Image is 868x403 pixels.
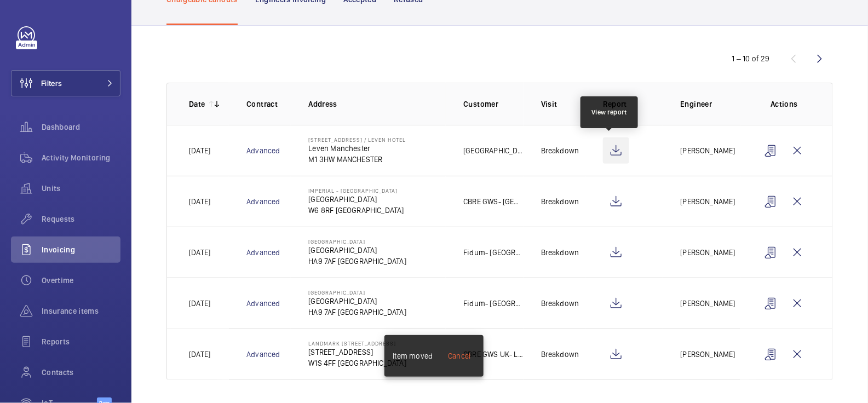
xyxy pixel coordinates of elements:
div: Cancel [448,350,470,361]
span: Invoicing [42,244,120,255]
a: Advanced [246,350,280,359]
p: [DATE] [189,349,210,360]
p: Breakdown [541,298,579,309]
p: Breakdown [541,247,579,258]
p: Imperial - [GEOGRAPHIC_DATA] [308,187,404,194]
p: Engineer [681,99,740,110]
p: [GEOGRAPHIC_DATA] [308,245,406,256]
p: [GEOGRAPHIC_DATA] [308,289,406,296]
p: [PERSON_NAME] [681,349,735,360]
a: Advanced [246,197,280,206]
div: 1 – 10 of 29 [732,53,770,64]
a: Advanced [246,299,280,308]
p: Breakdown [541,196,579,207]
span: Requests [42,214,120,224]
p: [STREET_ADDRESS] / leven hotel [308,136,406,143]
p: W1S 4FF [GEOGRAPHIC_DATA] [308,358,406,369]
p: [PERSON_NAME] [681,145,735,156]
p: Fidum- [GEOGRAPHIC_DATA] [463,247,523,258]
span: Overtime [42,275,120,286]
p: [DATE] [189,196,210,207]
span: Insurance items [42,306,120,316]
p: [PERSON_NAME] [681,196,735,207]
p: [GEOGRAPHIC_DATA] [463,145,523,156]
p: Fidum- [GEOGRAPHIC_DATA] [463,298,523,309]
span: Reports [42,336,120,347]
p: [STREET_ADDRESS] [308,347,406,358]
a: Advanced [246,146,280,155]
span: Filters [41,78,62,89]
p: Breakdown [541,145,579,156]
p: HA9 7AF [GEOGRAPHIC_DATA] [308,256,406,267]
p: [DATE] [189,145,210,156]
button: Filters [11,70,120,96]
p: Breakdown [541,349,579,360]
p: [GEOGRAPHIC_DATA] [308,296,406,307]
p: [PERSON_NAME] [681,298,735,309]
span: Activity Monitoring [42,152,120,163]
p: [GEOGRAPHIC_DATA] [308,238,406,245]
button: Cancel [437,343,481,369]
p: Visit [541,99,585,110]
p: [DATE] [189,247,210,258]
div: Item moved [393,350,433,361]
p: Leven Manchester [308,143,406,154]
span: Contacts [42,367,120,378]
p: Actions [758,99,810,110]
p: [PERSON_NAME] [681,247,735,258]
p: [GEOGRAPHIC_DATA] [308,194,404,205]
p: CBRE GWS- [GEOGRAPHIC_DATA] ([GEOGRAPHIC_DATA]) [463,196,523,207]
a: Advanced [246,248,280,257]
p: Customer [463,99,523,110]
p: [DATE] [189,298,210,309]
p: W6 8RF [GEOGRAPHIC_DATA] [308,205,404,216]
p: Date [189,99,205,110]
p: Contract [246,99,291,110]
p: Address [308,99,446,110]
p: M1 3HW MANCHESTER [308,154,406,165]
span: Units [42,183,120,194]
p: HA9 7AF [GEOGRAPHIC_DATA] [308,307,406,318]
span: Dashboard [42,122,120,133]
div: View report [591,107,627,117]
p: Landmark [STREET_ADDRESS] [308,340,406,347]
